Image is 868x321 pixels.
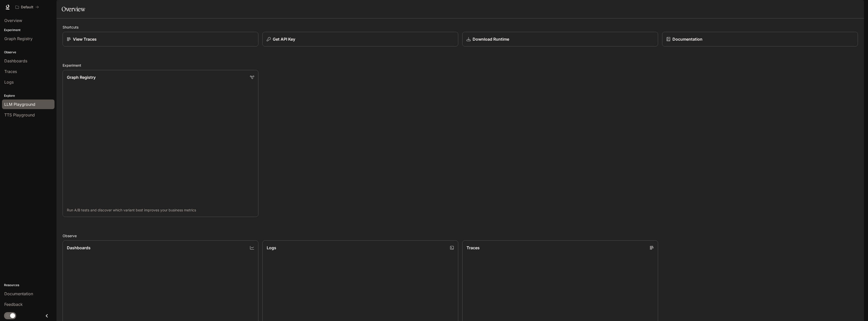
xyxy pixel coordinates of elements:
[662,32,858,46] a: Documentation
[63,24,858,30] h2: Shortcuts
[21,5,33,9] p: Default
[462,32,658,46] a: Download Runtime
[13,2,41,12] button: All workspaces
[262,32,458,46] button: Get API Key
[63,233,858,238] h2: Observe
[67,74,96,80] p: Graph Registry
[63,70,258,217] a: Graph RegistryRun A/B tests and discover which variant best improves your business metrics
[473,36,509,42] p: Download Runtime
[273,36,295,42] p: Get API Key
[67,245,91,251] p: Dashboards
[63,63,858,68] h2: Experiment
[67,208,254,213] p: Run A/B tests and discover which variant best improves your business metrics
[62,4,85,14] h1: Overview
[267,245,276,251] p: Logs
[467,245,480,251] p: Traces
[672,36,702,42] p: Documentation
[73,36,97,42] p: View Traces
[63,32,258,46] a: View Traces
